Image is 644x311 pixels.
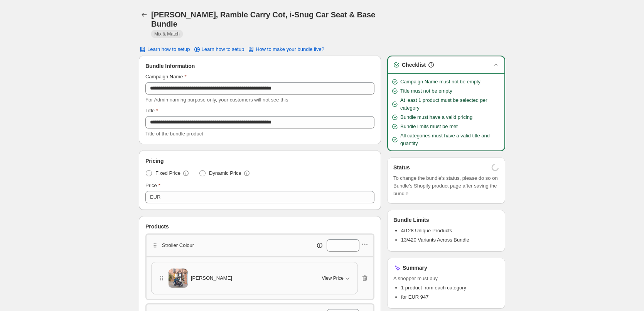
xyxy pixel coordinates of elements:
[401,237,469,243] span: 13/420 Variants Across Bundle
[400,132,501,147] span: All categories must have a valid title and quantity
[209,169,241,177] span: Dynamic Price
[134,44,195,55] button: Learn how to setup
[317,272,356,284] button: View Price
[147,46,190,52] span: Learn how to setup
[189,44,249,55] a: Learn how to setup
[401,284,499,292] li: 1 product from each category
[145,131,203,137] span: Title of the bundle product
[145,182,160,189] label: Price
[400,113,472,121] span: Bundle must have a valid pricing
[400,123,458,130] span: Bundle limits must be met
[402,61,426,69] h3: Checklist
[403,264,427,272] h3: Summary
[150,193,160,201] div: EUR
[400,78,480,86] span: Campaign Name must not be empty
[145,223,169,230] span: Products
[145,62,195,70] span: Bundle Information
[322,275,344,281] span: View Price
[393,174,499,198] span: To change the bundle's status, please do so on Bundle's Shopify product page after saving the bundle
[202,46,244,52] span: Learn how to setup
[154,31,180,37] span: Mix & Match
[162,242,194,249] p: Stroller Colour
[145,73,187,81] label: Campaign Name
[393,164,410,171] h3: Status
[243,44,329,55] button: How to make your bundle live?
[401,228,452,233] span: 4/128 Unique Products
[151,10,383,29] h1: [PERSON_NAME], Ramble Carry Cot, i-Snug Car Seat & Base Bundle
[145,157,164,165] span: Pricing
[400,96,501,112] span: At least 1 product must be selected per category
[256,46,324,52] span: How to make your bundle live?
[155,169,180,177] span: Fixed Price
[393,216,429,224] h3: Bundle Limits
[393,275,499,282] span: A shopper must buy
[145,107,158,115] label: Title
[169,269,188,288] img: Joie Versatrax
[401,293,499,301] li: for EUR 947
[191,274,232,282] span: [PERSON_NAME]
[400,87,452,95] span: Title must not be empty
[145,97,288,103] span: For Admin naming purpose only, your customers will not see this
[139,9,150,20] button: Back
